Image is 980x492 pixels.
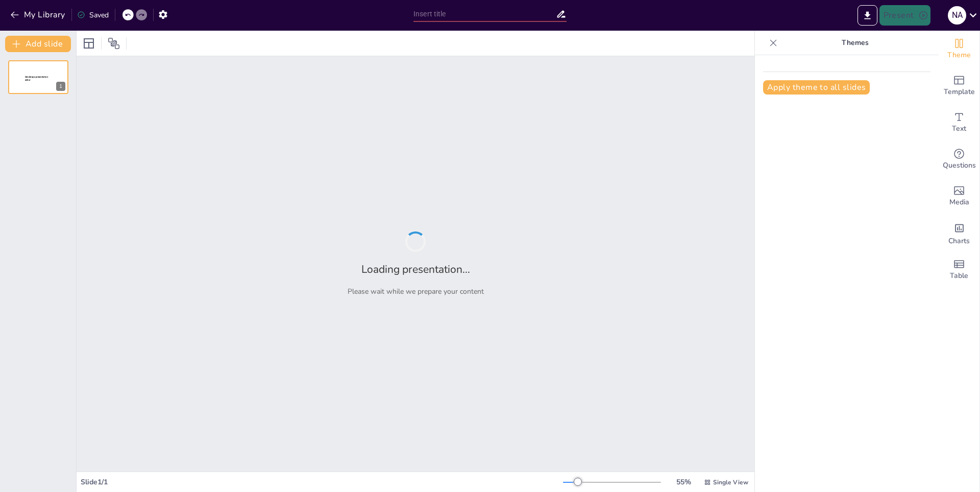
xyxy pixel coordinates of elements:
[77,10,109,20] div: Saved
[361,262,470,276] h2: Loading presentation...
[8,60,68,94] div: 1
[939,31,979,67] div: Change the overall theme
[8,7,69,23] button: My Library
[939,251,979,288] div: Add a table
[939,104,979,141] div: Add text boxes
[25,76,48,81] span: Sendsteps presentation editor
[5,36,71,52] button: Add slide
[949,197,969,208] span: Media
[108,37,120,50] span: Position
[713,478,748,486] span: Single View
[879,5,930,26] button: Present
[781,31,928,55] p: Themes
[944,86,975,98] span: Template
[348,287,484,296] p: Please wait while we prepare your content
[81,35,97,52] div: Layout
[413,7,556,21] input: Insert title
[671,477,696,487] div: 55 %
[952,123,966,134] span: Text
[81,477,563,487] div: Slide 1 / 1
[950,270,968,282] span: Table
[947,50,971,61] span: Theme
[948,6,966,25] div: N A
[763,80,870,95] button: Apply theme to all slides
[943,160,976,171] span: Questions
[939,215,979,251] div: Add charts and graphs
[948,236,970,247] span: Charts
[857,5,877,26] button: Export to PowerPoint
[939,178,979,215] div: Add images, graphics, shapes or video
[939,67,979,104] div: Add ready made slides
[56,82,65,91] div: 1
[939,141,979,178] div: Get real-time input from your audience
[948,5,966,26] button: N A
